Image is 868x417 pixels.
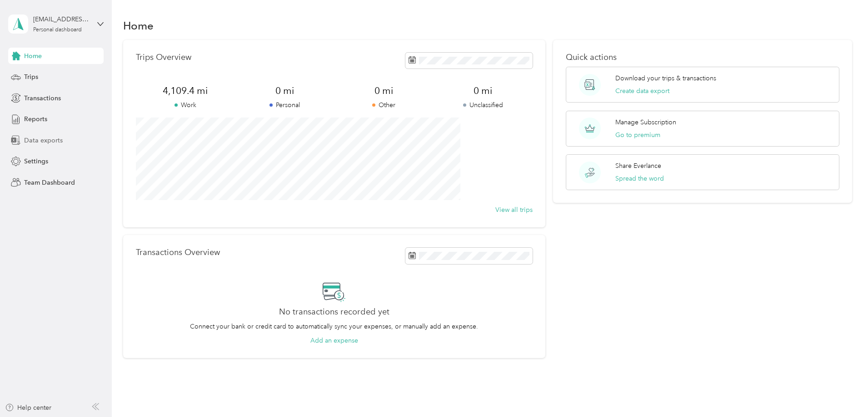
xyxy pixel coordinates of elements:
[433,100,532,110] p: Unclassified
[5,403,51,412] button: Help center
[615,174,664,183] button: Spread the word
[24,51,42,61] span: Home
[24,178,75,187] span: Team Dashboard
[334,84,433,97] span: 0 mi
[615,161,661,171] p: Share Everlance
[33,27,82,33] div: Personal dashboard
[433,84,532,97] span: 0 mi
[334,100,433,110] p: Other
[615,86,669,96] button: Create data export
[33,15,90,24] div: [EMAIL_ADDRESS][DOMAIN_NAME]
[24,93,61,103] span: Transactions
[235,100,334,110] p: Personal
[136,84,235,97] span: 4,109.4 mi
[615,74,716,83] p: Download your trips & transactions
[495,205,533,215] button: View all trips
[235,84,334,97] span: 0 mi
[279,307,389,317] h2: No transactions recorded yet
[615,118,676,127] p: Manage Subscription
[24,114,47,124] span: Reports
[615,130,660,140] button: Go to premium
[136,100,235,110] p: Work
[24,72,38,82] span: Trips
[24,136,63,145] span: Data exports
[136,53,191,62] p: Trips Overview
[310,336,358,345] button: Add an expense
[566,53,839,62] p: Quick actions
[123,21,154,30] h1: Home
[24,157,48,166] span: Settings
[817,366,868,417] iframe: Everlance-gr Chat Button Frame
[190,322,478,331] p: Connect your bank or credit card to automatically sync your expenses, or manually add an expense.
[136,248,220,257] p: Transactions Overview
